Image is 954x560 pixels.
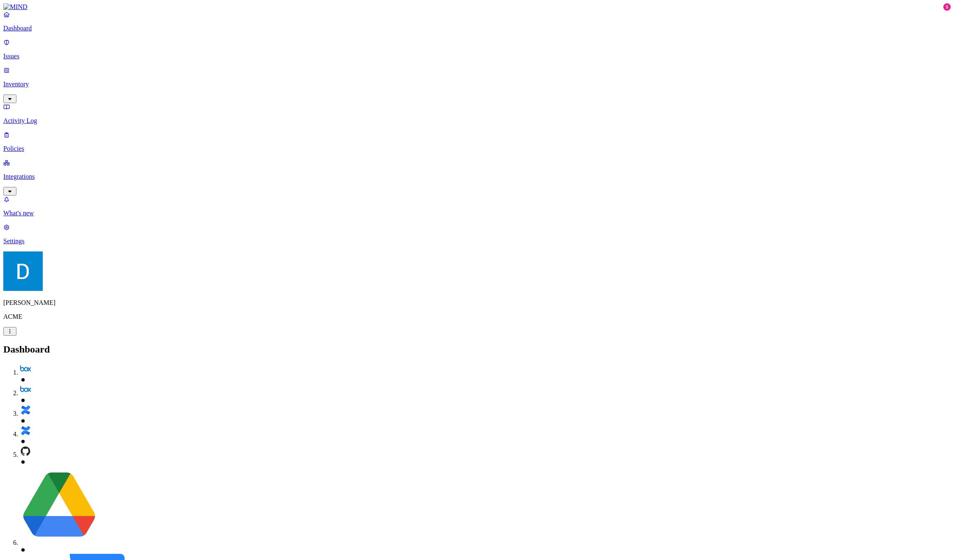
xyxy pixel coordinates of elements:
img: svg%3e [20,384,31,395]
p: What's new [3,210,951,217]
p: Activity Log [3,117,951,124]
a: What's new [3,196,951,217]
img: svg%3e [20,363,31,375]
p: ACME [3,313,951,320]
img: svg%3e [20,404,31,416]
img: svg%3e [20,425,31,436]
img: svg%3e [20,445,31,457]
div: 5 [943,3,951,11]
p: [PERSON_NAME] [3,299,951,307]
p: Policies [3,145,951,152]
p: Settings [3,237,951,245]
img: MIND [3,3,28,11]
a: Integrations [3,159,951,194]
p: Inventory [3,81,951,88]
a: MIND [3,3,951,11]
a: Settings [3,224,951,245]
h2: Dashboard [3,344,951,355]
a: Activity Log [3,103,951,124]
p: Dashboard [3,25,951,32]
img: svg%3e [20,466,99,545]
p: Issues [3,53,951,60]
a: Policies [3,131,951,152]
a: Inventory [3,67,951,102]
p: Integrations [3,173,951,180]
a: Issues [3,39,951,60]
img: Daniel Golshani [3,251,43,291]
a: Dashboard [3,11,951,32]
